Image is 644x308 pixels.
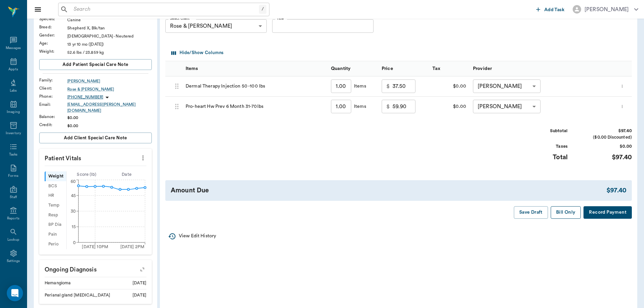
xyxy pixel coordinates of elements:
div: Labs [10,88,17,93]
div: BP Dia [45,220,66,230]
span: Add patient Special Care Note [63,61,128,68]
div: Quantity [331,59,351,78]
div: Breed : [39,24,67,30]
div: Appts [8,67,18,72]
div: Price [382,59,393,78]
div: Items [351,103,366,110]
div: HR [45,191,66,201]
div: Rose & [PERSON_NAME] [165,19,267,33]
div: Balance : [39,114,67,120]
div: Weight [45,171,66,181]
div: $0.00 [67,115,152,121]
div: Date [106,171,147,178]
div: Imaging [7,110,20,115]
div: Tax [429,61,470,76]
div: Credit : [39,122,67,128]
div: Lookup [7,237,19,242]
div: Staff [10,195,17,200]
button: Add Task [533,3,567,16]
div: Weight : [39,48,67,54]
div: Email : [39,101,67,108]
div: Items [182,61,328,76]
button: Save Draft [514,206,548,219]
div: Messages [6,46,21,51]
button: Add client Special Care Note [39,133,152,143]
div: Canine [67,17,152,23]
div: $0.00 [429,97,470,117]
div: Open Intercom Messenger [7,285,23,301]
label: Title [277,16,284,21]
div: [PERSON_NAME] [585,5,629,14]
tspan: 0 [73,240,76,244]
div: Shepherd X, Blk/tan [67,25,152,31]
div: Amount Due [171,186,606,195]
a: Rose & [PERSON_NAME] [67,86,152,92]
div: ($0.00 Discounted) [581,134,632,141]
div: $97.40 [581,128,632,134]
div: $97.40 [606,186,626,195]
div: Quantity [328,61,378,76]
a: [PERSON_NAME] [67,78,152,84]
tspan: [DATE] 10PM [82,245,108,249]
div: Taxes [517,143,568,150]
div: Total [517,152,568,162]
div: Price [378,61,429,76]
div: [PERSON_NAME] [473,79,541,93]
p: Ongoing diagnosis [39,260,152,277]
div: Subtotal [517,128,568,134]
p: View Edit History [179,233,216,240]
div: Phone : [39,93,67,99]
p: [PHONE_NUMBER] [67,94,103,100]
div: Dermal Therapy Injection 50 -100 lbs [182,76,328,97]
tspan: 45 [71,193,76,197]
div: $97.40 [581,152,632,162]
button: more [138,152,148,164]
div: Tasks [9,152,18,157]
tspan: [DATE] 2PM [120,245,144,249]
label: Select Client [170,16,189,21]
div: Provider [470,61,615,76]
div: [DATE] [133,280,146,286]
div: Items [351,83,366,90]
div: Resp [45,210,66,220]
div: Perianal gland [MEDICAL_DATA] [45,292,110,299]
div: [DATE] [133,292,146,299]
div: Age : [39,40,67,46]
p: $ [386,82,390,90]
div: Items [186,59,198,78]
div: Hemangioma [45,280,71,286]
button: more [618,80,626,92]
p: Patient Vitals [39,149,152,166]
div: Client : [39,85,67,91]
input: 0.00 [392,100,415,113]
div: Score ( lb ) [67,171,107,178]
button: Bill Only [551,206,581,219]
div: [DEMOGRAPHIC_DATA] - Neutered [67,33,152,39]
tspan: 60 [71,180,76,184]
div: Pain [45,230,66,239]
div: Tax [432,59,440,78]
div: Pro-heart Hw Prev 6 Month 31-70lbs [182,97,328,117]
div: $0.00 [67,123,152,129]
div: 52.6 lbs / 23.859 kg [67,49,152,55]
div: Family : [39,77,67,83]
div: Temp [45,200,66,210]
div: Gender : [39,32,67,38]
div: Reports [7,216,20,221]
tspan: 30 [71,209,76,213]
span: Add client Special Care Note [64,134,127,142]
div: Inventory [6,131,21,136]
div: Settings [7,259,20,264]
div: / [259,5,266,14]
div: Forms [8,173,18,179]
div: BCS [45,181,66,191]
button: Close drawer [31,3,45,16]
div: Provider [473,59,492,78]
button: Add patient Special Care Note [39,59,152,70]
button: [PERSON_NAME] [567,3,644,16]
a: [EMAIL_ADDRESS][PERSON_NAME][DOMAIN_NAME] [67,101,152,114]
input: 0.00 [392,79,415,93]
